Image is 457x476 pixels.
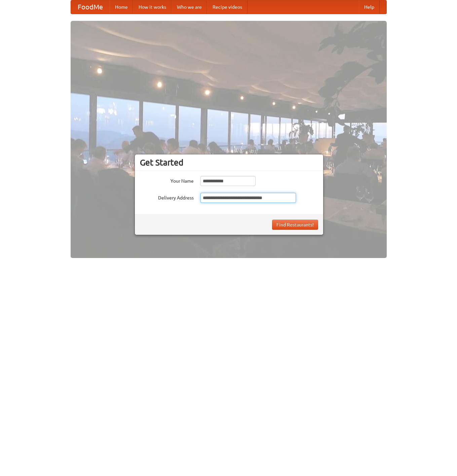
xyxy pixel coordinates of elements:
a: Recipe videos [207,0,247,14]
a: FoodMe [71,0,110,14]
label: Your Name [140,176,194,184]
button: Find Restaurants! [272,220,318,230]
a: Who we are [172,0,207,14]
a: Help [359,0,380,14]
a: Home [110,0,133,14]
h3: Get Started [140,157,318,168]
label: Delivery Address [140,193,194,201]
a: How it works [133,0,172,14]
